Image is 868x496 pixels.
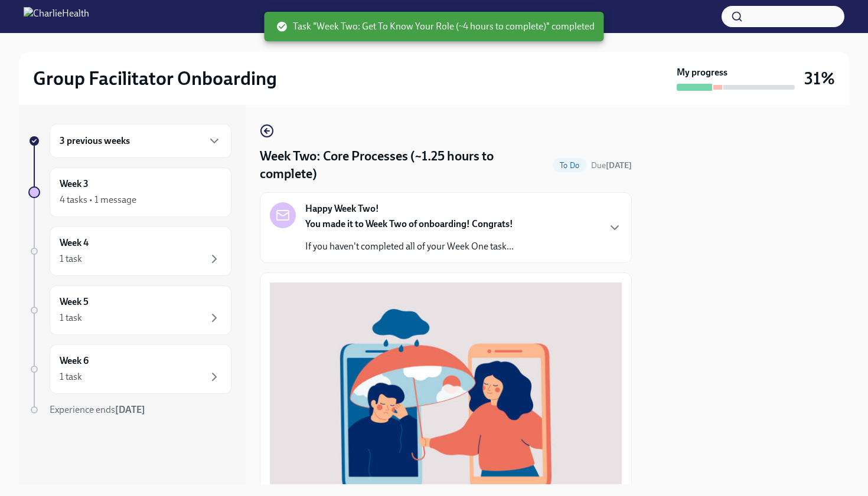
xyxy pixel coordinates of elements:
[28,226,231,276] a: Week 41 task
[24,7,89,26] img: CharlieHealth
[305,218,513,229] strong: You made it to Week Two of onboarding! Congrats!
[60,370,82,383] div: 1 task
[50,404,145,415] span: Experience ends
[60,178,89,190] h6: Week 3
[60,354,89,367] h6: Week 6
[50,124,231,158] div: 3 previous weeks
[276,20,595,33] span: Task "Week Two: Get To Know Your Role (~4 hours to complete)" completed
[28,344,231,394] a: Week 61 task
[260,147,548,183] h4: Week Two: Core Processes (~1.25 hours to complete)
[60,295,89,308] h6: Week 5
[606,160,632,170] strong: [DATE]
[60,311,82,324] div: 1 task
[28,285,231,335] a: Week 51 task
[305,202,379,215] strong: Happy Week Two!
[553,161,586,170] span: To Do
[28,167,231,217] a: Week 34 tasks • 1 message
[677,66,727,79] strong: My progress
[60,236,89,249] h6: Week 4
[33,67,277,90] h2: Group Facilitator Onboarding
[305,240,514,253] p: If you haven't completed all of your Week One task...
[60,134,130,147] h6: 3 previous weeks
[591,160,632,171] span: September 2nd, 2025 09:00
[60,193,136,206] div: 4 tasks • 1 message
[804,68,835,89] h3: 31%
[115,404,145,415] strong: [DATE]
[60,252,82,265] div: 1 task
[591,160,632,170] span: Due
